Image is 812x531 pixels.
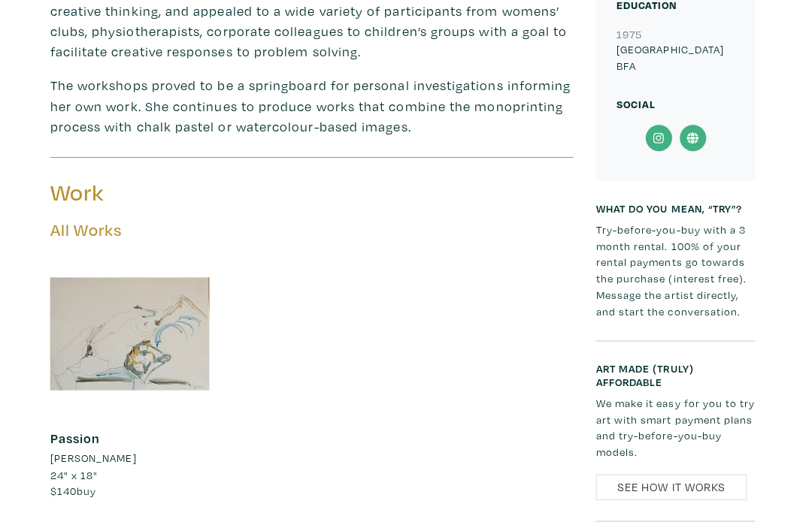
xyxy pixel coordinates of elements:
h6: Art made (truly) affordable [598,359,756,385]
h6: What do you mean, “try”? [598,200,756,213]
a: [PERSON_NAME] [56,446,214,463]
span: buy [56,479,102,493]
a: Passion [56,426,106,443]
h3: Work [56,176,304,205]
span: $140 [56,479,83,493]
small: Social [618,95,657,110]
p: We make it easy for you to try art with smart payment plans and try-before-you-buy models. [598,391,756,456]
p: Try-before-you-buy with a 3 month rental. 100% of your rental payments go towards the purchase (i... [598,219,756,317]
h5: All Works [56,218,575,238]
a: See How It Works [598,470,747,496]
p: [GEOGRAPHIC_DATA] BFA [618,41,735,73]
span: 24" x 18" [56,463,104,478]
li: [PERSON_NAME] [56,446,142,463]
p: The workshops proved to be a springboard for personal investigations informing her own work. She ... [56,74,575,135]
small: 1975 [618,26,644,41]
